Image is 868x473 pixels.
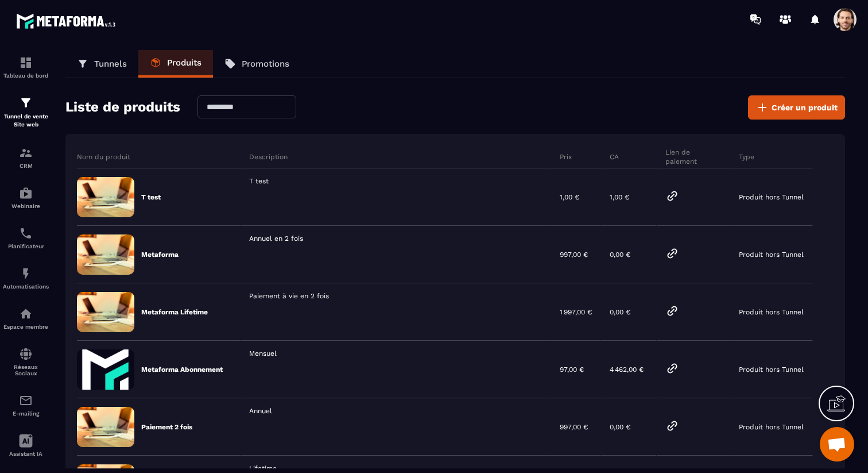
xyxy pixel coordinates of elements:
[3,137,49,178] a: formationformationCRM
[3,87,49,137] a: formationformationTunnel de vente Site web
[19,267,33,280] img: automations
[77,292,134,332] img: formation-default-image.91678625.jpeg
[141,422,192,432] p: Paiement 2 fois
[3,425,49,466] a: Assistant IA
[19,226,33,240] img: scheduler
[3,113,49,129] p: Tunnel de vente Site web
[19,96,33,110] img: formation
[16,10,119,32] img: logo
[3,218,49,258] a: schedulerschedulerPlanificateur
[19,186,33,200] img: automations
[77,407,134,447] img: formation-default-image.91678625.jpeg
[772,102,838,113] span: Créer un produit
[3,47,49,87] a: formationformationTableau de bord
[167,57,201,68] p: Produits
[739,152,754,161] p: Type
[3,298,49,339] a: automationsautomationsEspace membre
[739,308,804,316] p: Produit hors Tunnel
[65,95,180,120] h2: Liste de produits
[560,152,572,161] p: Prix
[213,50,301,78] a: Promotions
[3,178,49,218] a: automationsautomationsWebinaire
[739,423,804,431] p: Produit hors Tunnel
[3,283,49,290] p: Automatisations
[138,50,213,78] a: Produits
[249,152,288,161] p: Description
[820,427,854,462] div: Ouvrir le chat
[141,193,161,202] p: T test
[19,146,33,160] img: formation
[19,347,33,361] img: social-network
[77,177,134,217] img: formation-default-image.91678625.jpeg
[141,365,223,374] p: Metaforma Abonnement
[3,203,49,209] p: Webinaire
[739,193,804,201] p: Produit hors Tunnel
[141,307,208,317] p: Metaforma Lifetime
[19,394,33,407] img: email
[3,385,49,425] a: emailemailE-mailing
[665,148,721,166] p: Lien de paiement
[739,251,804,259] p: Produit hors Tunnel
[242,59,289,69] p: Promotions
[3,324,49,330] p: Espace membre
[65,50,138,78] a: Tunnels
[3,163,49,169] p: CRM
[610,152,619,161] p: CA
[3,410,49,417] p: E-mailing
[3,243,49,249] p: Planificateur
[141,250,179,259] p: Metaforma
[3,451,49,457] p: Assistant IA
[19,307,33,321] img: automations
[748,95,845,120] button: Créer un produit
[3,72,49,79] p: Tableau de bord
[77,152,130,161] p: Nom du produit
[3,364,49,376] p: Réseaux Sociaux
[3,339,49,385] a: social-networksocial-networkRéseaux Sociaux
[19,56,33,70] img: formation
[3,258,49,298] a: automationsautomationsAutomatisations
[739,366,804,374] p: Produit hors Tunnel
[77,234,134,275] img: formation-default-image.91678625.jpeg
[94,59,127,69] p: Tunnels
[77,349,134,390] img: 2a8e626aa46b25dc448d24d082f73171.png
